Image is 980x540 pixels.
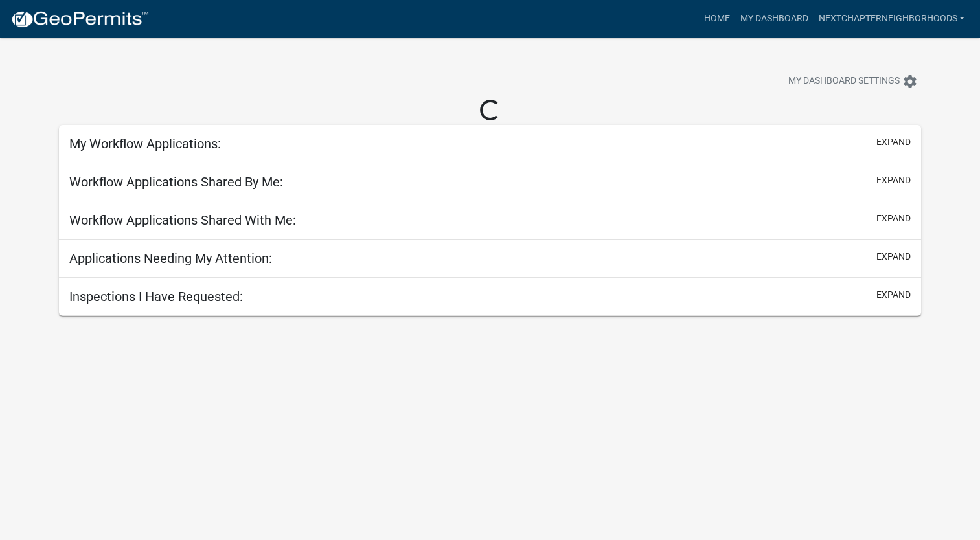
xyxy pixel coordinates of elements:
button: expand [876,250,911,264]
a: My Dashboard [735,6,813,31]
button: My Dashboard Settingssettings [778,69,928,94]
h5: Inspections I Have Requested: [69,289,243,304]
button: expand [876,212,911,225]
button: expand [876,174,911,187]
span: My Dashboard Settings [788,74,900,89]
h5: Workflow Applications Shared By Me: [69,174,283,190]
i: settings [902,74,918,89]
h5: Workflow Applications Shared With Me: [69,212,296,228]
a: Nextchapterneighborhoods [813,6,970,31]
button: expand [876,288,911,302]
button: expand [876,135,911,149]
a: Home [698,6,735,31]
h5: My Workflow Applications: [69,136,221,152]
h5: Applications Needing My Attention: [69,251,272,266]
